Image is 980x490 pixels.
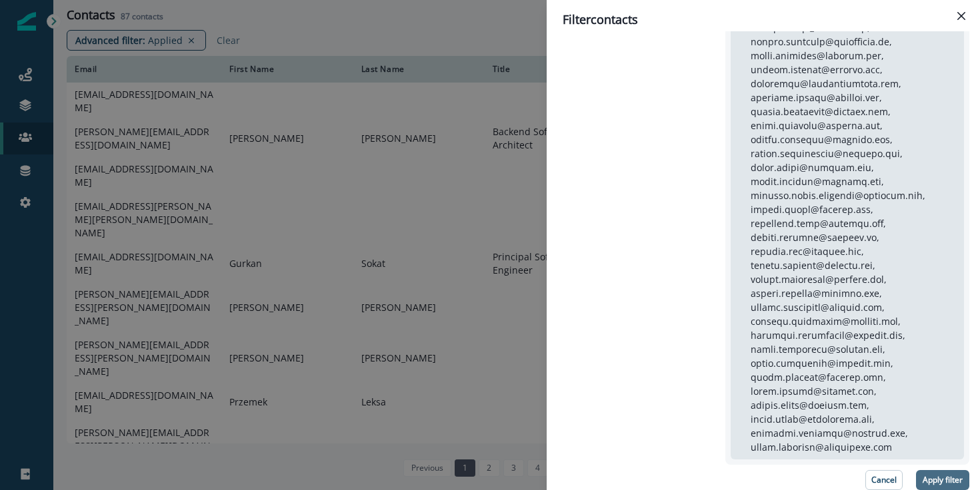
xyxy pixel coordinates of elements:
button: Apply filter [916,470,969,490]
button: Close [951,5,972,27]
p: Apply filter [923,475,963,485]
p: Filter contacts [563,11,638,29]
p: Cancel [871,475,897,485]
button: Cancel [865,470,903,490]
